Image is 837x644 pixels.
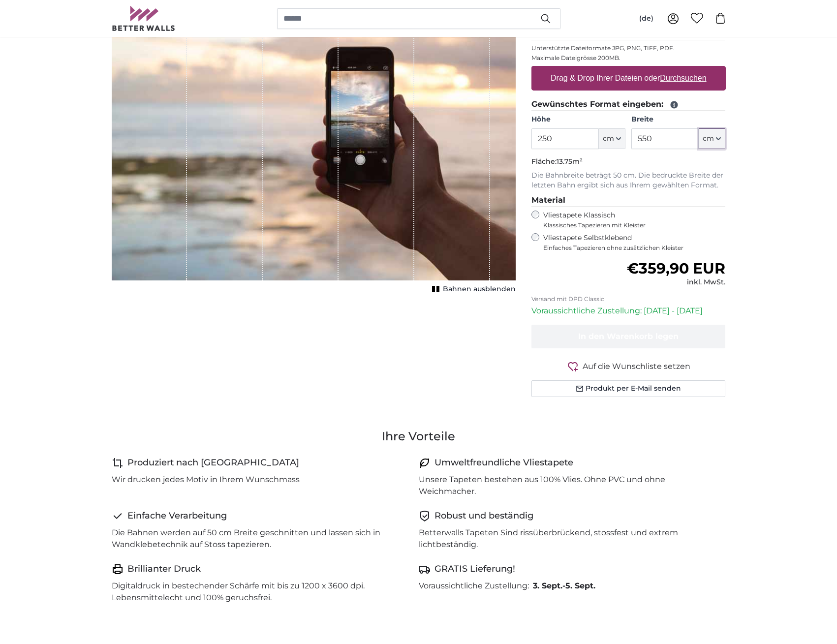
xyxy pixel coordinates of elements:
span: Auf die Wunschliste setzen [583,361,690,372]
label: Breite [631,115,725,124]
h4: Brillianter Druck [127,562,201,576]
button: Produkt per E-Mail senden [531,380,726,397]
legend: Gewünschtes Format eingeben: [531,98,726,111]
p: Versand mit DPD Classic [531,295,726,303]
p: Voraussichtliche Zustellung: [DATE] - [DATE] [531,305,726,317]
span: 3. Sept. [533,581,562,590]
p: Betterwalls Tapeten Sind rissüberbrückend, stossfest und extrem lichtbeständig. [419,527,718,551]
p: Digitaldruck in bestechender Schärfe mit bis zu 1200 x 3600 dpi. Lebensmittelecht und 100% geruch... [112,580,411,604]
div: inkl. MwSt. [627,277,725,287]
label: Vliestapete Klassisch [543,211,717,229]
img: Betterwalls [112,6,176,31]
button: Bahnen ausblenden [429,282,516,296]
button: Auf die Wunschliste setzen [531,360,726,372]
span: €359,90 EUR [627,259,725,277]
span: In den Warenkorb legen [578,332,679,341]
span: cm [703,134,714,144]
h4: Umweltfreundliche Vliestapete [434,456,573,470]
b: - [533,581,595,590]
p: Fläche: [531,157,726,167]
span: 5. Sept. [565,581,595,590]
span: Bahnen ausblenden [443,284,516,294]
label: Höhe [531,115,625,124]
span: cm [603,134,614,144]
span: Klassisches Tapezieren mit Kleister [543,221,717,229]
p: Voraussichtliche Zustellung: [419,580,529,592]
button: cm [599,128,625,149]
button: In den Warenkorb legen [531,325,726,348]
button: cm [699,128,725,149]
button: (de) [631,10,661,28]
span: Einfaches Tapezieren ohne zusätzlichen Kleister [543,244,726,252]
h4: Robust und beständig [434,509,533,523]
p: Die Bahnen werden auf 50 cm Breite geschnitten und lassen sich in Wandklebetechnik auf Stoss tape... [112,527,411,551]
p: Maximale Dateigrösse 200MB. [531,54,726,62]
h4: GRATIS Lieferung! [434,562,515,576]
h4: Einfache Verarbeitung [127,509,227,523]
h4: Produziert nach [GEOGRAPHIC_DATA] [127,456,299,470]
p: Unsere Tapeten bestehen aus 100% Vlies. Ohne PVC und ohne Weichmacher. [419,474,718,497]
p: Wir drucken jedes Motiv in Ihrem Wunschmass [112,474,300,486]
u: Durchsuchen [660,74,706,82]
legend: Material [531,194,726,207]
h3: Ihre Vorteile [112,429,726,444]
label: Drag & Drop Ihrer Dateien oder [547,68,711,88]
label: Vliestapete Selbstklebend [543,233,726,252]
p: Die Bahnbreite beträgt 50 cm. Die bedruckte Breite der letzten Bahn ergibt sich aus Ihrem gewählt... [531,171,726,190]
p: Unterstützte Dateiformate JPG, PNG, TIFF, PDF. [531,44,726,52]
span: 13.75m² [557,157,583,166]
